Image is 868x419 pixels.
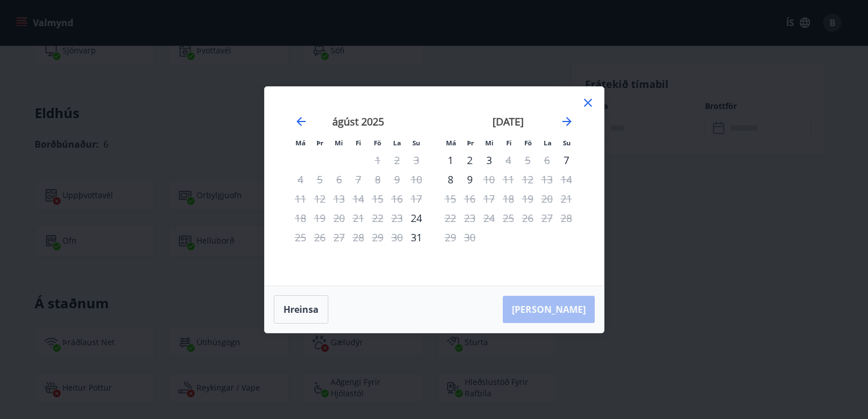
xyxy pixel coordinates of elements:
td: Choose mánudagur, 1. september 2025 as your check-in date. It’s available. [441,150,460,170]
td: Choose sunnudagur, 7. september 2025 as your check-in date. It’s available. [557,150,576,170]
td: Not available. föstudagur, 19. september 2025 [518,189,537,208]
td: Not available. fimmtudagur, 28. ágúst 2025 [349,228,368,247]
td: Not available. sunnudagur, 14. september 2025 [557,170,576,189]
td: Not available. fimmtudagur, 7. ágúst 2025 [349,170,368,189]
small: Su [412,139,420,147]
td: Not available. þriðjudagur, 23. september 2025 [460,208,479,228]
td: Not available. miðvikudagur, 20. ágúst 2025 [329,208,349,228]
td: Not available. miðvikudagur, 13. ágúst 2025 [329,189,349,208]
div: Aðeins innritun í boði [557,150,576,170]
div: 2 [460,150,479,170]
td: Not available. miðvikudagur, 27. ágúst 2025 [329,228,349,247]
td: Not available. laugardagur, 13. september 2025 [537,170,557,189]
td: Not available. þriðjudagur, 12. ágúst 2025 [310,189,329,208]
td: Not available. miðvikudagur, 6. ágúst 2025 [329,170,349,189]
td: Not available. miðvikudagur, 17. september 2025 [479,189,499,208]
td: Not available. föstudagur, 15. ágúst 2025 [368,189,387,208]
td: Not available. föstudagur, 12. september 2025 [518,170,537,189]
div: Aðeins útritun í boði [479,170,499,189]
td: Not available. mánudagur, 4. ágúst 2025 [291,170,310,189]
button: Hreinsa [274,295,328,324]
small: Má [295,139,306,147]
div: Aðeins útritun í boði [499,150,518,170]
td: Not available. föstudagur, 5. september 2025 [518,150,537,170]
div: Calendar [278,100,590,272]
td: Choose sunnudagur, 31. ágúst 2025 as your check-in date. It’s available. [407,228,426,247]
td: Not available. föstudagur, 1. ágúst 2025 [368,150,387,170]
td: Not available. sunnudagur, 28. september 2025 [557,208,576,228]
td: Not available. föstudagur, 29. ágúst 2025 [368,228,387,247]
small: Þr [467,139,474,147]
small: La [544,139,552,147]
div: Move forward to switch to the next month. [560,115,574,128]
strong: [DATE] [493,115,524,128]
small: Su [563,139,571,147]
td: Choose þriðjudagur, 2. september 2025 as your check-in date. It’s available. [460,150,479,170]
td: Not available. laugardagur, 27. september 2025 [537,208,557,228]
td: Not available. fimmtudagur, 25. september 2025 [499,208,518,228]
td: Not available. laugardagur, 20. september 2025 [537,189,557,208]
small: Þr [316,139,323,147]
td: Not available. laugardagur, 9. ágúst 2025 [387,170,407,189]
td: Not available. þriðjudagur, 16. september 2025 [460,189,479,208]
small: Fö [524,139,532,147]
td: Not available. fimmtudagur, 4. september 2025 [499,150,518,170]
td: Choose miðvikudagur, 3. september 2025 as your check-in date. It’s available. [479,150,499,170]
td: Not available. laugardagur, 23. ágúst 2025 [387,208,407,228]
td: Not available. sunnudagur, 21. september 2025 [557,189,576,208]
td: Not available. föstudagur, 8. ágúst 2025 [368,170,387,189]
small: Fi [356,139,361,147]
td: Not available. laugardagur, 2. ágúst 2025 [387,150,407,170]
td: Not available. mánudagur, 11. ágúst 2025 [291,189,310,208]
td: Not available. mánudagur, 15. september 2025 [441,189,460,208]
td: Not available. þriðjudagur, 26. ágúst 2025 [310,228,329,247]
td: Not available. þriðjudagur, 19. ágúst 2025 [310,208,329,228]
td: Not available. miðvikudagur, 10. september 2025 [479,170,499,189]
td: Not available. sunnudagur, 10. ágúst 2025 [407,170,426,189]
td: Not available. þriðjudagur, 5. ágúst 2025 [310,170,329,189]
td: Not available. miðvikudagur, 24. september 2025 [479,208,499,228]
small: Fö [374,139,381,147]
td: Not available. sunnudagur, 17. ágúst 2025 [407,189,426,208]
td: Not available. laugardagur, 6. september 2025 [537,150,557,170]
div: Aðeins útritun í boði [291,228,310,247]
strong: ágúst 2025 [332,115,384,128]
small: Fi [506,139,512,147]
td: Not available. laugardagur, 30. ágúst 2025 [387,228,407,247]
div: Aðeins innritun í boði [407,228,426,247]
div: 8 [441,170,460,189]
div: 1 [441,150,460,170]
td: Not available. fimmtudagur, 18. september 2025 [499,189,518,208]
small: Má [446,139,456,147]
td: Choose mánudagur, 8. september 2025 as your check-in date. It’s available. [441,170,460,189]
td: Not available. fimmtudagur, 11. september 2025 [499,170,518,189]
td: Not available. mánudagur, 22. september 2025 [441,208,460,228]
td: Not available. fimmtudagur, 21. ágúst 2025 [349,208,368,228]
td: Choose þriðjudagur, 9. september 2025 as your check-in date. It’s available. [460,170,479,189]
small: Mi [485,139,494,147]
td: Not available. laugardagur, 16. ágúst 2025 [387,189,407,208]
div: 9 [460,170,479,189]
small: Mi [335,139,343,147]
td: Not available. mánudagur, 25. ágúst 2025 [291,228,310,247]
td: Not available. fimmtudagur, 14. ágúst 2025 [349,189,368,208]
td: Not available. föstudagur, 26. september 2025 [518,208,537,228]
div: 3 [479,150,499,170]
td: Not available. þriðjudagur, 30. september 2025 [460,228,479,247]
td: Not available. mánudagur, 18. ágúst 2025 [291,208,310,228]
small: La [393,139,401,147]
td: Not available. föstudagur, 22. ágúst 2025 [368,208,387,228]
div: Aðeins innritun í boði [407,208,426,228]
td: Not available. mánudagur, 29. september 2025 [441,228,460,247]
td: Not available. sunnudagur, 3. ágúst 2025 [407,150,426,170]
div: Move backward to switch to the previous month. [294,115,308,128]
td: Choose sunnudagur, 24. ágúst 2025 as your check-in date. It’s available. [407,208,426,228]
